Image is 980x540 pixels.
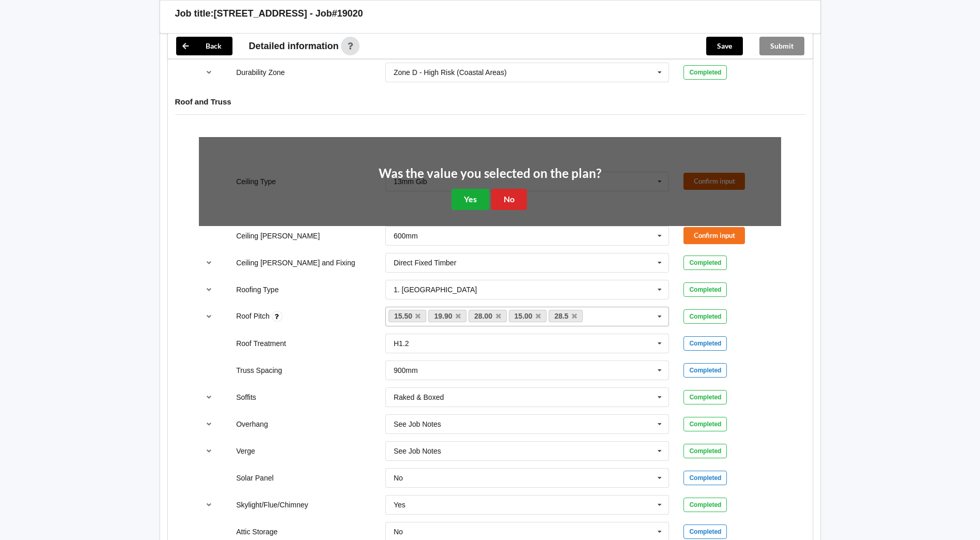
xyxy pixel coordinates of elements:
[199,63,219,82] button: reference-toggle
[199,280,219,299] button: reference-toggle
[236,474,273,482] label: Solar Panel
[394,528,403,535] div: No
[683,282,727,297] div: Completed
[452,189,489,210] button: Yes
[379,166,601,182] h2: Was the value you selected on the plan?
[683,498,727,512] div: Completed
[236,286,278,294] label: Roofing Type
[394,232,418,239] div: 600mm
[199,496,219,514] button: reference-toggle
[199,442,219,460] button: reference-toggle
[394,340,409,347] div: H1.2
[199,253,219,272] button: reference-toggle
[683,444,727,458] div: Completed
[199,415,219,433] button: reference-toggle
[236,68,285,77] label: Durability Zone
[683,471,727,485] div: Completed
[236,501,308,509] label: Skylight/Flue/Chimney
[394,501,406,508] div: Yes
[428,310,466,322] a: 19.90
[394,259,456,266] div: Direct Fixed Timber
[236,420,268,428] label: Overhang
[683,524,727,539] div: Completed
[706,37,743,55] button: Save
[236,312,271,320] label: Roof Pitch
[683,65,727,80] div: Completed
[394,474,403,482] div: No
[236,259,355,267] label: Ceiling [PERSON_NAME] and Fixing
[469,310,507,322] a: 28.00
[236,528,277,536] label: Attic Storage
[236,393,256,401] label: Soffits
[683,417,727,431] div: Completed
[236,447,255,455] label: Verge
[236,232,320,240] label: Ceiling [PERSON_NAME]
[199,388,219,407] button: reference-toggle
[683,309,727,324] div: Completed
[236,339,286,348] label: Roof Treatment
[683,336,727,351] div: Completed
[394,367,418,374] div: 900mm
[509,310,547,322] a: 15.00
[176,37,232,55] button: Back
[683,227,745,244] button: Confirm input
[394,394,444,401] div: Raked & Boxed
[549,310,583,322] a: 28.5
[175,97,805,107] h4: Roof and Truss
[175,8,214,20] h3: Job title:
[236,366,282,374] label: Truss Spacing
[394,69,507,76] div: Zone D - High Risk (Coastal Areas)
[394,421,441,428] div: See Job Notes
[214,8,363,20] h3: [STREET_ADDRESS] - Job#19020
[683,363,727,378] div: Completed
[491,189,527,210] button: No
[249,41,339,51] span: Detailed information
[199,307,219,326] button: reference-toggle
[394,286,477,293] div: 1. [GEOGRAPHIC_DATA]
[683,390,727,404] div: Completed
[394,447,441,455] div: See Job Notes
[388,310,427,322] a: 15.50
[683,256,727,270] div: Completed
